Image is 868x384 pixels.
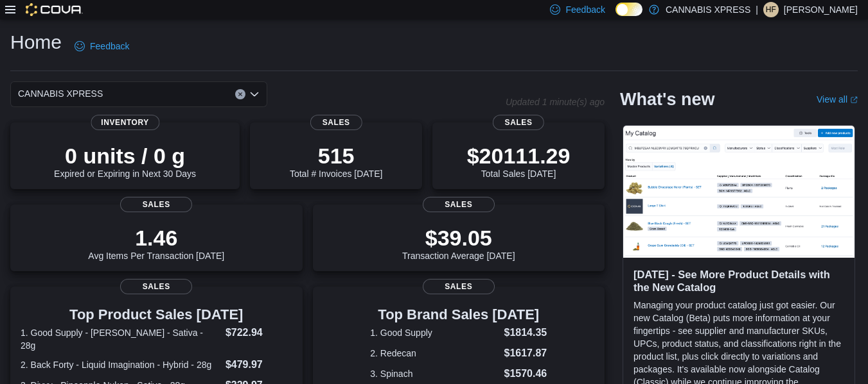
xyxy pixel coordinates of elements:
[54,143,196,169] p: 0 units / 0 g
[120,279,192,294] span: Sales
[423,279,495,294] span: Sales
[91,115,159,130] span: Inventory
[784,2,858,17] p: [PERSON_NAME]
[616,3,642,16] input: Dark Mode
[88,225,224,251] p: 1.46
[467,143,571,179] div: Total Sales [DATE]
[226,357,292,372] dd: $479.97
[504,325,547,340] dd: $1814.35
[402,225,515,261] div: Transaction Average [DATE]
[226,325,292,340] dd: $722.94
[620,89,714,110] h2: What's new
[402,225,515,251] p: $39.05
[310,115,362,130] span: Sales
[90,40,129,53] span: Feedback
[249,89,260,99] button: Open list of options
[504,346,547,361] dd: $1617.87
[633,268,844,294] h3: [DATE] - See More Product Details with the New Catalog
[817,94,858,104] a: View allExternal link
[370,307,547,322] h3: Top Brand Sales [DATE]
[423,197,495,212] span: Sales
[467,143,571,169] p: $20111.29
[506,97,605,107] p: Updated 1 minute(s) ago
[290,143,382,169] p: 515
[850,96,858,104] svg: External link
[120,197,192,212] span: Sales
[26,3,83,16] img: Cova
[88,225,224,261] div: Avg Items Per Transaction [DATE]
[54,143,196,179] div: Expired or Expiring in Next 30 Days
[235,89,245,99] button: Clear input
[493,115,544,130] span: Sales
[370,347,499,360] dt: 2. Redecan
[763,2,779,17] div: Hayden Flannigan
[21,307,292,322] h3: Top Product Sales [DATE]
[370,367,499,380] dt: 3. Spinach
[756,2,758,17] p: |
[290,143,382,179] div: Total # Invoices [DATE]
[69,33,134,59] a: Feedback
[370,326,499,339] dt: 1. Good Supply
[666,2,750,17] p: CANNABIS XPRESS
[18,86,103,101] span: CANNABIS XPRESS
[565,3,605,16] span: Feedback
[21,358,220,371] dt: 2. Back Forty - Liquid Imagination - Hybrid - 28g
[21,326,220,352] dt: 1. Good Supply - [PERSON_NAME] - Sativa - 28g
[766,2,776,17] span: HF
[10,29,62,55] h1: Home
[504,366,547,381] dd: $1570.46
